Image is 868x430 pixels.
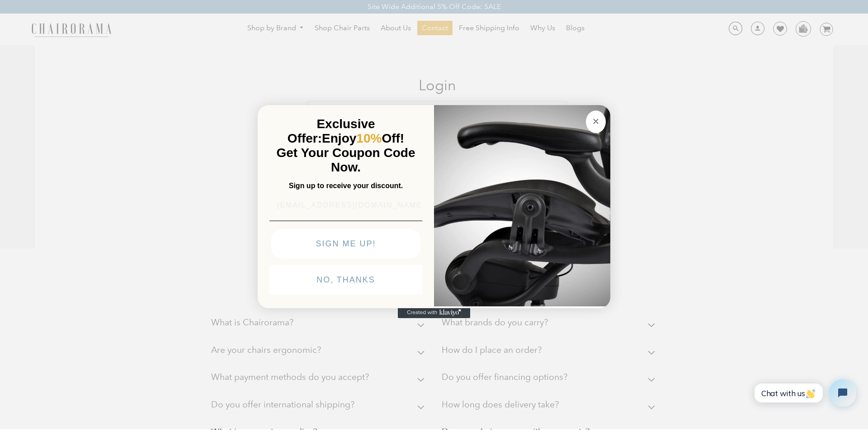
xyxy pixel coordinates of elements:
input: Email [269,196,422,214]
span: 10% [356,131,382,145]
button: SIGN ME UP! [271,229,420,259]
button: Close dialog [586,111,606,133]
span: Enjoy Off! [322,131,404,145]
img: 92d77583-a095-41f6-84e7-858462e0427a.jpeg [434,103,610,306]
a: Created with Klaviyo - opens in a new tab [398,307,470,318]
span: Exclusive Offer: [288,117,375,145]
button: NO, THANKS [269,265,422,295]
span: Sign up to receive your discount. [289,182,403,190]
iframe: Tidio Chat [747,372,864,414]
span: Get Your Coupon Code Now. [277,146,415,174]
